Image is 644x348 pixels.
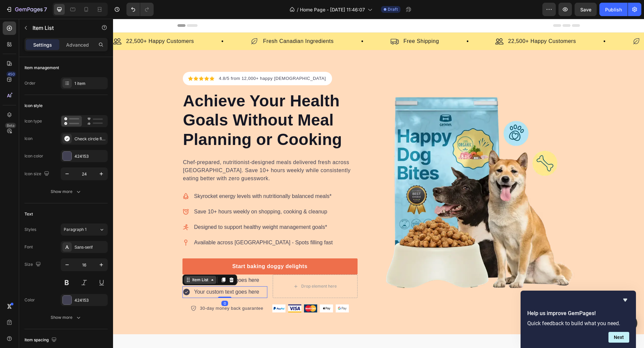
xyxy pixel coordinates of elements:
[188,265,224,270] div: Drop element here
[24,103,43,109] div: Icon style
[44,5,47,13] p: 7
[24,227,36,233] div: Styles
[575,3,597,16] button: Save
[580,7,591,12] span: Save
[126,3,154,16] div: Undo/Redo
[51,188,82,195] div: Show more
[119,244,194,252] div: Start baking doggy delights
[24,153,43,159] div: Icon color
[33,41,52,48] p: Settings
[527,309,629,317] h2: Help us improve GemPages!
[24,186,108,198] button: Show more
[159,286,236,294] img: 495611768014373769-47762bdc-c92b-46d1-973d-50401e2847fe.png
[24,297,35,303] div: Color
[113,19,644,348] iframe: Design area
[33,24,90,32] p: Item List
[64,227,87,233] span: Paragraph 1
[78,258,97,264] div: Item List
[24,211,33,217] div: Text
[24,260,42,269] div: Size
[66,41,89,48] p: Advanced
[87,286,150,293] p: 30-day money back guarantee
[527,320,629,327] p: Quick feedback to build what you need.
[297,6,299,13] span: /
[527,296,629,343] div: Help us improve GemPages!
[300,6,365,13] span: Home Page - [DATE] 11:46:07
[608,332,629,343] button: Next question
[61,223,108,236] button: Paragraph 1
[74,297,106,303] div: 424153
[24,80,36,86] div: Order
[24,136,33,142] div: Icon
[24,311,108,324] button: Show more
[51,314,82,321] div: Show more
[24,244,33,250] div: Font
[6,71,16,77] div: 450
[74,153,106,159] div: 424153
[81,257,146,266] p: Your custom text goes here
[605,6,622,13] div: Publish
[80,267,147,279] div: Your custom text goes here
[108,282,115,287] div: 0
[74,244,106,250] div: Sans-serif
[388,6,398,12] span: Draft
[24,118,42,124] div: Icon type
[271,78,462,269] img: Pet_Food_Supplies_-_One_Product_Store.webp
[3,3,50,16] button: 7
[621,296,629,304] button: Hide survey
[24,169,51,179] div: Icon size
[24,65,59,71] div: Item management
[74,136,106,142] div: Check circle filled
[74,81,106,87] div: 1 item
[5,123,16,128] div: Beta
[24,336,58,345] div: Item spacing
[599,3,628,16] button: Publish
